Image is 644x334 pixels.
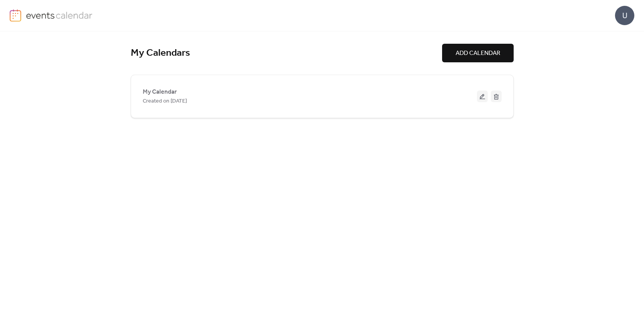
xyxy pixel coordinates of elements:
[143,90,177,94] a: My Calendar
[615,6,634,25] div: U
[143,97,187,106] span: Created on [DATE]
[143,87,177,97] span: My Calendar
[10,9,21,22] img: logo
[442,44,514,62] button: ADD CALENDAR
[26,9,93,21] img: logo-type
[456,49,500,58] span: ADD CALENDAR
[131,47,442,60] div: My Calendars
